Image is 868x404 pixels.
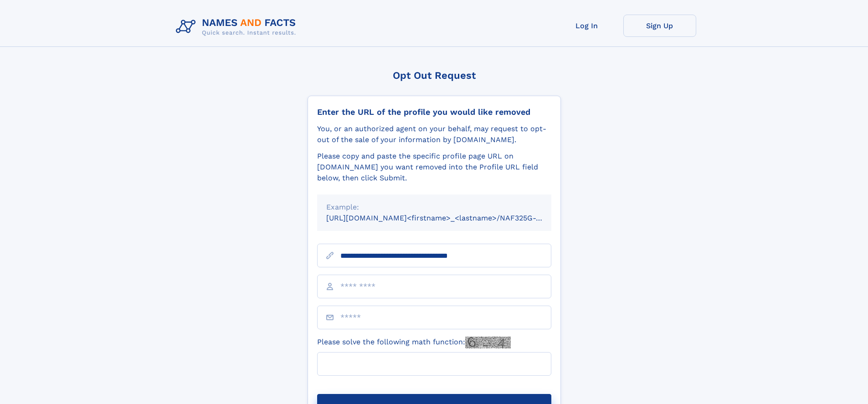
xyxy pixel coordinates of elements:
div: Example: [326,202,542,213]
div: Opt Out Request [308,70,561,81]
img: Logo Names and Facts [172,15,303,39]
small: [URL][DOMAIN_NAME]<firstname>_<lastname>/NAF325G-xxxxxxxx [326,214,569,222]
a: Sign Up [623,15,696,37]
div: You, or an authorized agent on your behalf, may request to opt-out of the sale of your informatio... [317,123,551,145]
div: Enter the URL of the profile you would like removed [317,107,551,117]
a: Log In [550,15,623,37]
label: Please solve the following math function: [317,337,511,348]
div: Please copy and paste the specific profile page URL on [DOMAIN_NAME] you want removed into the Pr... [317,151,551,184]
